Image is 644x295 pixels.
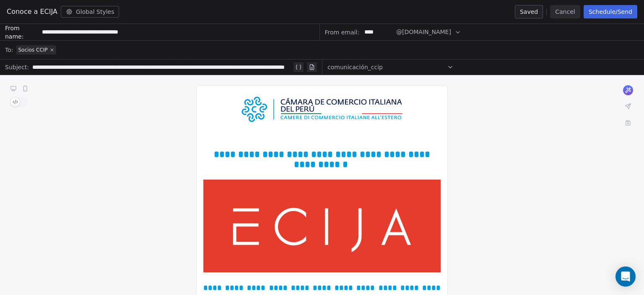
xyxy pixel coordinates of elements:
[61,6,119,18] button: Global Styles
[615,266,636,287] div: Open Intercom Messenger
[18,47,47,53] span: Socios CCIP
[515,5,543,18] button: Saved
[550,5,580,18] button: Cancel
[325,28,359,37] span: From email:
[5,46,13,54] span: To:
[396,28,451,37] span: @[DOMAIN_NAME]
[584,5,637,18] button: Schedule/Send
[5,24,39,41] span: From name:
[327,63,383,71] span: comunicación_ccip
[7,7,57,17] span: Conoce a ECIJA
[5,63,29,74] span: Subject:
